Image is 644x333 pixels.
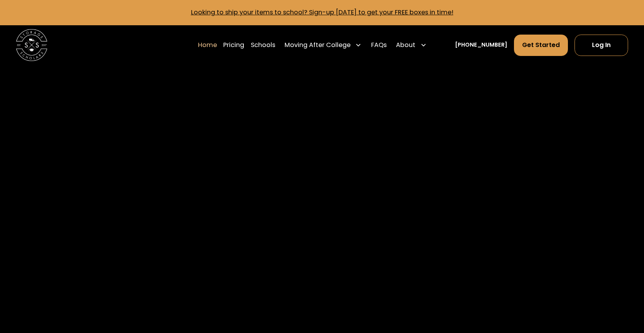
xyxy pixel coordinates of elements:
[455,41,507,49] a: [PHONE_NUMBER]
[198,34,217,56] a: Home
[514,35,568,56] a: Get Started
[191,8,453,17] a: Looking to ship your items to school? Sign-up [DATE] to get your FREE boxes in time!
[575,35,628,56] a: Log In
[285,40,351,50] div: Moving After College
[251,34,275,56] a: Schools
[16,29,48,61] img: Storage Scholars main logo
[223,34,244,56] a: Pricing
[396,40,415,50] div: About
[371,34,387,56] a: FAQs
